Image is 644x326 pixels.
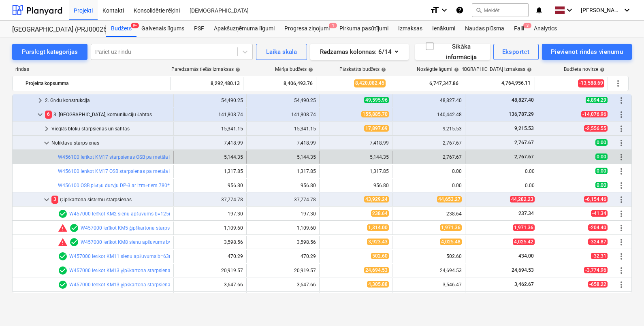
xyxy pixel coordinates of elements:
[250,126,316,132] div: 15,341.15
[171,66,240,72] div: Paredzamās tiešās izmaksas
[417,66,459,72] div: Noslēgtie līgumi
[396,183,462,188] div: 0.00
[616,209,626,219] span: Vairāk darbību
[364,267,389,273] span: 24,694.53
[250,154,316,160] div: 5,144.35
[535,5,543,15] i: notifications
[69,254,429,259] a: W457000 Ierīkot KM11 sienu apšuvums b=63mm pa metāla karkasu b=50mm ar minerālo skaņas izolāciju ...
[12,26,96,34] div: [GEOGRAPHIC_DATA] (PRJ0002627, K-1 un K-2(2.kārta) 2601960
[250,225,316,231] div: 1,109.60
[616,152,626,162] span: Vairāk darbību
[131,23,139,28] span: 9+
[177,225,243,231] div: 1,109.60
[396,154,462,160] div: 2,767.67
[595,182,608,188] span: 0.00
[35,110,45,119] span: keyboard_arrow_down
[371,210,389,217] span: 238.64
[518,211,535,216] span: 237.34
[69,237,79,247] span: Rindas vienumam ir 2 PSF
[58,237,68,247] span: Faktiskās izmaksas pārsniedz pārskatīto budžetu
[364,125,389,132] span: 17,897.69
[452,66,532,72] div: [DEMOGRAPHIC_DATA] izmaksas
[525,67,532,72] span: help
[595,168,608,174] span: 0.00
[250,140,316,146] div: 7,418.99
[425,41,480,63] div: Sīkāka informācija
[51,193,170,206] div: Ģipškartona sistēmu starpsienas
[354,79,386,87] span: 8,420,082.45
[329,23,337,28] span: 1
[177,211,243,217] div: 197.30
[616,166,626,176] span: Vairāk darbību
[335,21,393,37] a: Pirkuma pasūtījumi
[513,224,535,231] span: 1,971.36
[364,196,389,202] span: 43,929.24
[456,5,464,15] i: Zināšanu pamats
[514,154,535,160] span: 2,767.67
[396,98,462,103] div: 48,827.40
[364,97,389,103] span: 49,595.96
[613,79,623,88] span: Vairāk darbību
[511,97,535,103] span: 48,827.40
[501,80,531,87] span: 4,764,956.11
[393,21,427,37] a: Izmaksas
[12,66,171,72] div: rindas
[177,254,243,259] div: 470.29
[603,287,644,326] iframe: Chat Widget
[396,211,462,217] div: 238.64
[256,44,307,60] button: Laika skala
[371,253,389,259] span: 502.60
[584,196,608,202] span: -6,154.46
[396,168,462,174] div: 0.00
[509,21,529,37] a: Faili3
[427,21,460,37] a: Ienākumi
[514,281,535,287] span: 3,462.67
[616,195,626,205] span: Vairāk darbību
[581,7,621,13] span: [PERSON_NAME]
[591,210,608,217] span: -41.34
[380,67,386,72] span: help
[323,183,389,188] div: 956.80
[189,21,209,37] a: PSF
[616,280,626,290] span: Vairāk darbību
[392,77,458,90] div: 6,747,347.86
[275,66,313,72] div: Mērķa budžets
[616,266,626,275] span: Vairāk darbību
[564,66,605,72] div: Budžeta novirze
[209,21,279,37] div: Apakšuzņēmuma līgumi
[502,47,530,57] div: Eksportēt
[616,181,626,190] span: Vairāk darbību
[452,67,459,72] span: help
[177,183,243,188] div: 956.80
[58,223,68,233] span: Faktiskās izmaksas pārsniedz pārskatīto budžetu
[250,168,316,174] div: 1,317.85
[361,111,389,117] span: 155,885.70
[622,5,632,15] i: keyboard_arrow_down
[250,268,316,273] div: 20,919.57
[439,5,449,15] i: keyboard_arrow_down
[58,266,68,275] span: Rindas vienumam ir 2 PSF
[616,138,626,148] span: Vairāk darbību
[51,196,58,203] span: 3
[584,125,608,132] span: -2,556.55
[616,223,626,233] span: Vairāk darbību
[578,79,604,87] span: -13,588.69
[529,21,562,37] a: Analytics
[58,183,347,188] a: W456100 OSB plātņu durvju DP-3 ar izmēriem 780*2090mm montāža un izgatavošana uz vietas ar metāla...
[508,111,535,117] span: 136,787.29
[69,268,431,273] a: W457000 Ierīkot KM13 ģipškartona starpsienas b=75mm pa metāla karkasu b=50mm ar minerālo skaņas i...
[460,21,510,37] a: Naudas plūsma
[476,7,482,13] span: search
[250,112,316,117] div: 141,808.74
[51,136,170,149] div: Noliktavu starpsienas
[586,97,608,103] span: 4,894.29
[523,23,531,28] span: 3
[81,225,469,231] a: W457000 Ierīkot KM5 ģipškartona starpsienas b=150mm pa metāla karkasu b=100mm ar minerālo skaņas ...
[250,239,316,245] div: 3,598.56
[440,224,462,231] span: 1,971.36
[509,21,529,37] div: Faili
[177,112,243,117] div: 141,808.74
